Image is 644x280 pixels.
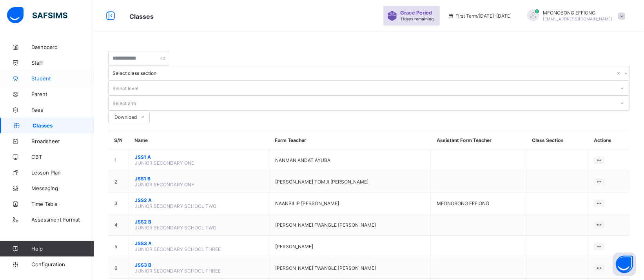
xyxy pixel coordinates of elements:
[400,16,434,21] span: 11 days remaining
[135,182,194,187] span: JUNIOR SECONDARY ONE
[613,253,636,276] button: Open asap
[588,131,630,149] th: Actions
[112,81,138,96] div: Select level
[275,244,313,249] span: [PERSON_NAME]
[135,219,263,225] span: JSS2 B
[33,122,94,129] span: Classes
[400,10,432,16] span: Grace Period
[437,200,489,206] span: MFONOBONG EFFIONG
[109,214,129,236] td: 4
[109,149,129,171] td: 1
[109,236,129,257] td: 5
[129,13,154,20] span: Classes
[109,193,129,214] td: 3
[135,176,263,182] span: JSS1 B
[31,169,94,176] span: Lesson Plan
[275,179,368,185] span: [PERSON_NAME] TOMJI [PERSON_NAME]
[31,91,94,97] span: Parent
[31,201,94,207] span: Time Table
[31,138,94,144] span: Broadsheet
[135,160,194,166] span: JUNIOR SECONDARY ONE
[275,265,376,271] span: [PERSON_NAME] FWANGLE [PERSON_NAME]
[109,131,129,149] th: S/N
[543,16,612,21] span: [EMAIL_ADDRESS][DOMAIN_NAME]
[387,11,397,21] img: sticker-purple.71386a28dfed39d6af7621340158ba97.svg
[519,9,629,22] div: MFONOBONGEFFIONG
[31,154,94,160] span: CBT
[275,157,330,163] span: NANMAN ANDAT AYUBA
[112,71,615,76] div: Select class section
[543,10,612,16] span: MFONOBONG EFFIONG
[269,131,430,149] th: Form Teacher
[135,240,263,246] span: JSS3 A
[31,216,94,223] span: Assessment Format
[275,222,376,228] span: [PERSON_NAME] FWANGLE [PERSON_NAME]
[135,246,221,252] span: JUNIOR SECONDARY SCHOOL THREE
[135,225,216,231] span: JUNIOR SECONDARY SCHOOL TWO
[448,13,512,19] span: session/term information
[31,75,94,82] span: Student
[31,245,94,252] span: Help
[135,203,216,209] span: JUNIOR SECONDARY SCHOOL TWO
[109,257,129,279] td: 6
[31,44,94,50] span: Dashboard
[31,60,94,66] span: Staff
[135,197,263,203] span: JSS2 A
[31,107,94,113] span: Fees
[7,7,67,24] img: safsims
[135,262,263,268] span: JSS3 B
[112,96,136,111] div: Select arm
[109,171,129,193] td: 2
[31,261,94,267] span: Configuration
[135,154,263,160] span: JSS1 A
[275,200,339,206] span: NAANBILIP [PERSON_NAME]
[135,268,221,274] span: JUNIOR SECONDARY SCHOOL THREE
[129,131,269,149] th: Name
[31,185,94,191] span: Messaging
[526,131,588,149] th: Class Section
[431,131,526,149] th: Assistant Form Teacher
[114,114,137,120] span: Download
